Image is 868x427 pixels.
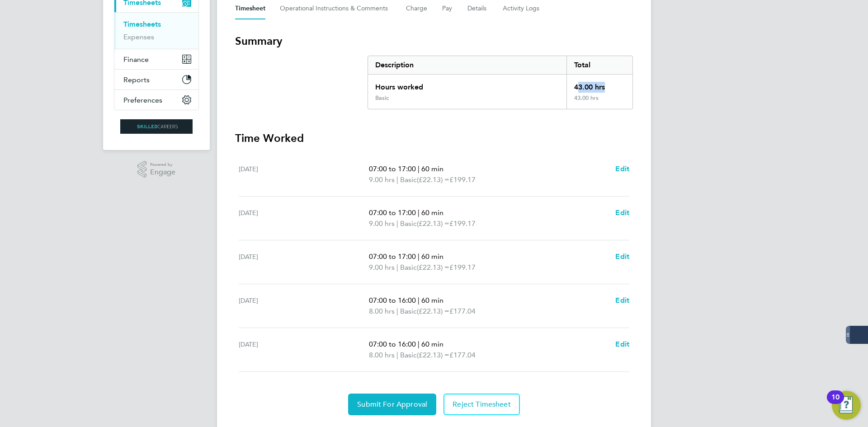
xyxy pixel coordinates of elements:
span: 60 min [421,164,443,173]
div: [DATE] [239,164,369,185]
span: 07:00 to 17:00 [369,164,416,173]
span: | [418,208,420,217]
span: | [396,175,398,184]
span: | [396,219,398,228]
span: Basic [400,218,417,229]
span: 8.00 hrs [369,307,395,315]
span: Edit [615,164,629,173]
span: Edit [615,208,629,217]
span: £199.17 [449,219,476,228]
span: £199.17 [449,175,476,184]
span: Basic [400,262,417,273]
span: 60 min [421,296,443,305]
a: Edit [615,164,629,174]
span: (£22.13) = [417,175,449,184]
a: Expenses [123,33,154,41]
span: Edit [615,296,629,305]
span: 60 min [421,340,443,348]
span: 9.00 hrs [369,263,395,272]
div: [DATE] [239,251,369,273]
span: | [418,164,420,173]
span: Basic [400,174,417,185]
span: Basic [400,350,417,361]
span: Engage [150,169,175,176]
span: Preferences [123,96,162,104]
span: 07:00 to 16:00 [369,296,416,305]
a: Go to home page [114,119,199,134]
button: Open Resource Center, 10 new notifications [832,391,861,420]
span: £199.17 [449,263,476,272]
span: Reports [123,75,150,84]
a: Edit [615,251,629,262]
div: Basic [375,94,389,102]
div: Hours worked [368,75,566,94]
span: | [396,263,398,272]
span: | [418,296,420,305]
span: (£22.13) = [417,307,449,315]
span: 60 min [421,208,443,217]
span: 9.00 hrs [369,219,395,228]
div: 43.00 hrs [566,75,632,94]
span: Basic [400,306,417,317]
span: Powered by [150,161,175,169]
img: skilledcareers-logo-retina.png [120,119,193,134]
span: | [396,307,398,315]
span: Submit For Approval [357,400,427,409]
a: Timesheets [123,20,161,28]
span: £177.04 [449,307,476,315]
a: Edit [615,339,629,350]
div: Total [566,56,632,74]
button: Reports [114,70,198,89]
span: 07:00 to 16:00 [369,340,416,348]
span: Edit [615,252,629,261]
div: Timesheets [114,12,198,49]
div: Description [368,56,566,74]
span: 8.00 hrs [369,351,395,359]
span: 9.00 hrs [369,175,395,184]
button: Preferences [114,90,198,110]
span: (£22.13) = [417,351,449,359]
span: (£22.13) = [417,263,449,272]
span: Reject Timesheet [453,400,511,409]
span: (£22.13) = [417,219,449,228]
span: Edit [615,340,629,348]
div: 43.00 hrs [566,94,632,109]
span: Finance [123,55,149,64]
div: [DATE] [239,339,369,361]
span: 07:00 to 17:00 [369,252,416,261]
span: 07:00 to 17:00 [369,208,416,217]
button: Finance [114,49,198,69]
div: 10 [831,397,840,409]
span: | [418,340,420,348]
button: Submit For Approval [348,394,436,415]
button: Reject Timesheet [443,394,520,415]
span: | [418,252,420,261]
div: Summary [368,56,633,109]
span: £177.04 [449,351,476,359]
div: [DATE] [239,207,369,229]
span: 60 min [421,252,443,261]
a: Edit [615,295,629,306]
h3: Summary [235,34,633,48]
section: Timesheet [235,34,633,415]
a: Edit [615,207,629,218]
span: | [396,351,398,359]
a: Powered byEngage [137,161,176,178]
h3: Time Worked [235,131,633,145]
div: [DATE] [239,295,369,317]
